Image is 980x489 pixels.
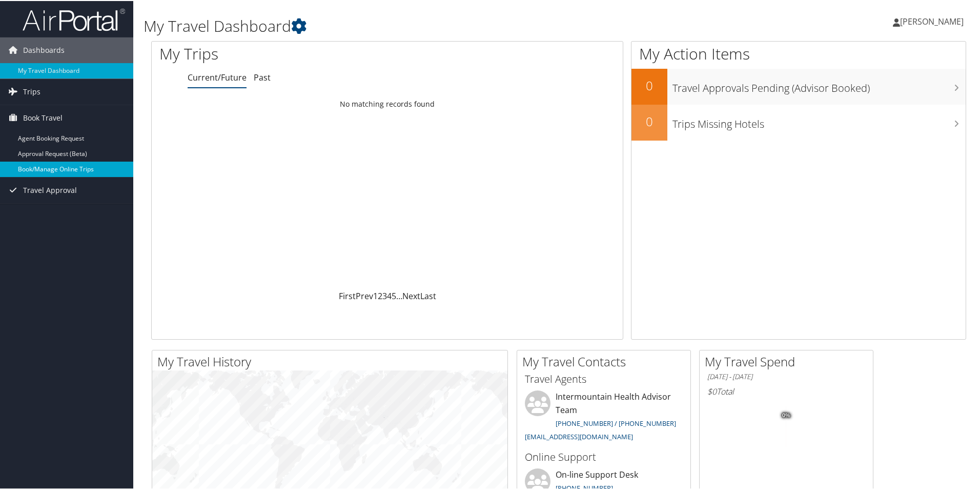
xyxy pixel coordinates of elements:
[23,36,65,62] span: Dashboards
[23,177,77,202] span: Travel Approval
[23,7,125,31] img: airportal-logo.png
[157,352,507,369] h2: My Travel History
[525,431,633,440] a: [EMAIL_ADDRESS][DOMAIN_NAME]
[378,289,382,301] a: 2
[23,104,63,130] span: Book Travel
[631,104,966,140] a: 0Trips Missing Hotels
[387,289,392,301] a: 4
[520,389,688,444] li: Intermountain Health Advisor Team
[402,289,420,301] a: Next
[339,289,356,301] a: First
[152,94,623,112] td: No matching records found
[672,75,966,94] h3: Travel Approvals Pending (Advisor Booked)
[188,71,247,82] a: Current/Future
[522,352,690,369] h2: My Travel Contacts
[705,352,873,369] h2: My Travel Spend
[159,42,419,64] h1: My Trips
[900,15,964,26] span: [PERSON_NAME]
[707,385,717,396] span: $0
[631,42,966,64] h1: My Action Items
[525,371,683,385] h3: Travel Agents
[556,418,676,427] a: [PHONE_NUMBER] / [PHONE_NUMBER]
[631,112,667,129] h2: 0
[707,371,865,381] h6: [DATE] - [DATE]
[631,76,667,93] h2: 0
[631,68,966,104] a: 0Travel Approvals Pending (Advisor Booked)
[420,289,436,301] a: Last
[254,71,271,82] a: Past
[782,412,790,418] tspan: 0%
[525,449,683,463] h3: Online Support
[893,5,974,36] a: [PERSON_NAME]
[373,289,378,301] a: 1
[144,14,697,36] h1: My Travel Dashboard
[392,289,396,301] a: 5
[396,289,402,301] span: …
[356,289,373,301] a: Prev
[23,78,40,104] span: Trips
[672,111,966,130] h3: Trips Missing Hotels
[382,289,387,301] a: 3
[707,385,865,396] h6: Total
